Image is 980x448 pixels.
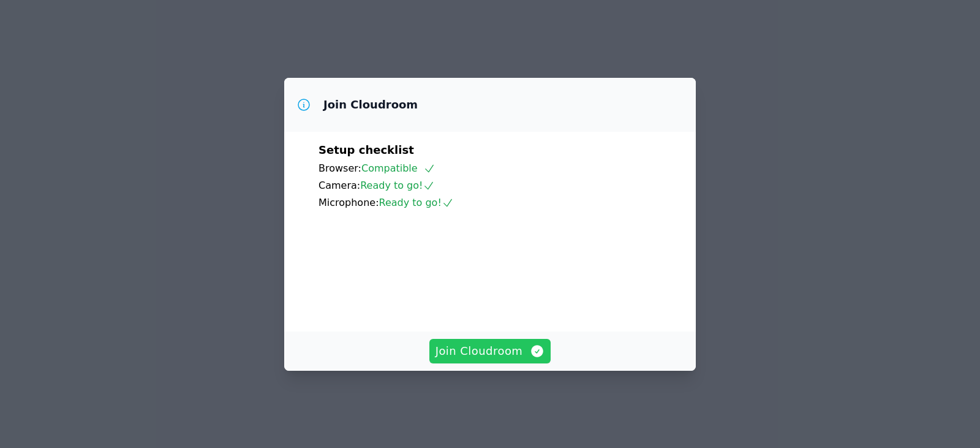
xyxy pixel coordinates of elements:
span: Compatible [361,162,435,174]
span: Camera: [318,180,360,191]
span: Microphone: [318,197,379,208]
span: Setup checklist [318,143,414,156]
span: Join Cloudroom [435,343,545,360]
h3: Join Cloudroom [323,97,418,112]
button: Join Cloudroom [429,339,551,363]
span: Browser: [318,162,361,174]
span: Ready to go! [379,197,454,208]
span: Ready to go! [360,180,435,191]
